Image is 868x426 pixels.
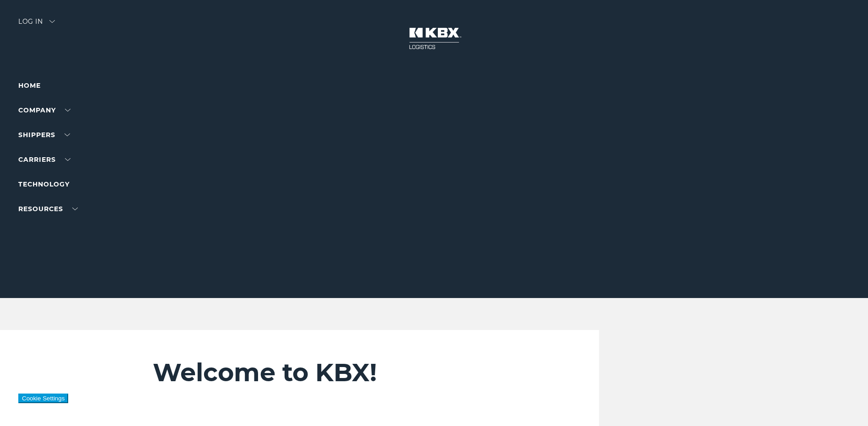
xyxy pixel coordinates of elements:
[18,18,55,32] div: Log in
[18,131,70,139] a: SHIPPERS
[400,18,469,59] img: kbx logo
[18,106,70,114] a: Company
[18,205,78,213] a: RESOURCES
[18,394,68,403] button: Cookie Settings
[18,155,70,164] a: Carriers
[18,180,70,188] a: Technology
[18,81,41,90] a: Home
[153,357,544,388] h2: Welcome to KBX!
[49,20,55,23] img: arrow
